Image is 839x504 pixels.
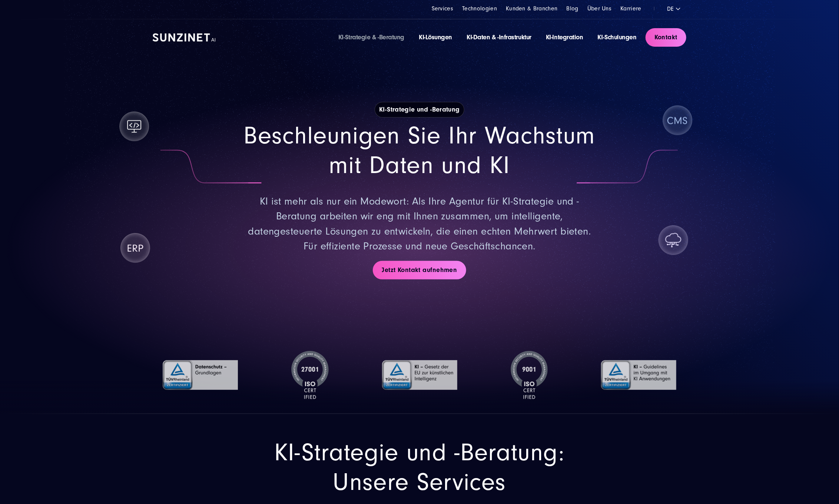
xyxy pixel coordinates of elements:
a: KI-Lösungen [419,33,452,41]
div: Navigation Menu [338,33,637,42]
a: KI-Daten & -Infrastruktur [467,33,531,41]
img: TÜV Rheinland: Guidelines im Umgang mit KI Anwendungen | KI-Strategie und -Beratung von SUNZINET [601,351,676,399]
img: ISO-27001 Zertifizierung | KI-Strategie und -Beratung von SUNZINET [291,351,329,399]
img: TÜV Rheinland-Grundlagen | KI-Strategie und -Beratung von SUNZINET [163,351,238,399]
a: KI-Strategie & -Beratung [338,33,404,41]
a: KI-Schulungen [598,33,637,41]
a: Über Uns [587,5,612,12]
h1: KI-Strategie und -Beratung [375,102,464,117]
a: KI-Integration [546,33,583,41]
a: Kunden & Branchen [506,5,557,12]
img: TÜV Rheinland: Gesetz der EU zur künstlichen Intelligenz | | KI-Strategie und -Beratung von SUNZINET [382,351,457,399]
img: SUNZINET AI Logo [153,33,216,42]
a: Jetzt Kontakt aufnehmen [373,261,466,279]
h2: Beschleunigen Sie Ihr Wachstum mit Daten und KI [243,121,596,180]
span: KI-Strategie und -Beratung: Unsere Services [274,439,565,496]
a: Services [432,5,454,12]
a: Blog [567,5,578,12]
a: Technologien [462,5,497,12]
img: ISO-9001 Zertifizierung | KI-Strategie und -Beratung von SUNZINET [511,351,548,399]
p: KI ist mehr als nur ein Modewort: Als Ihre Agentur für KI-Strategie und -Beratung arbeiten wir en... [243,194,596,254]
div: Navigation Menu [432,4,641,13]
a: Karriere [620,5,641,12]
a: Kontakt [646,28,686,47]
